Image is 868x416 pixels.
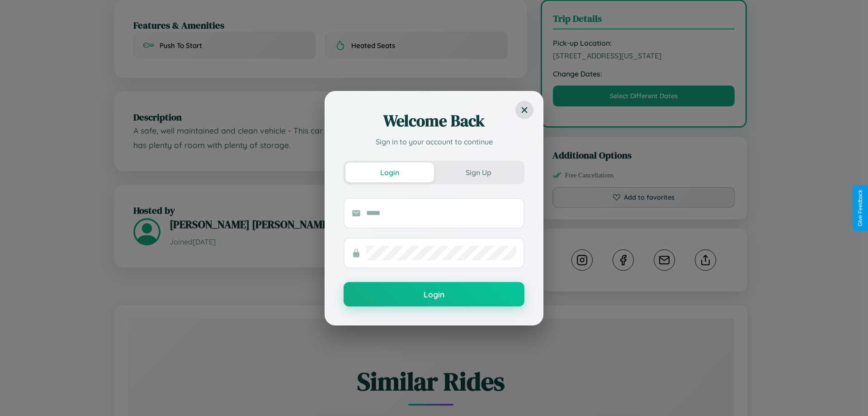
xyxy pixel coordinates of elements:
[344,136,524,147] p: Sign in to your account to continue
[344,110,524,132] h2: Welcome Back
[434,163,523,182] button: Sign Up
[857,190,863,226] div: Give Feedback
[345,163,434,182] button: Login
[344,282,524,306] button: Login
